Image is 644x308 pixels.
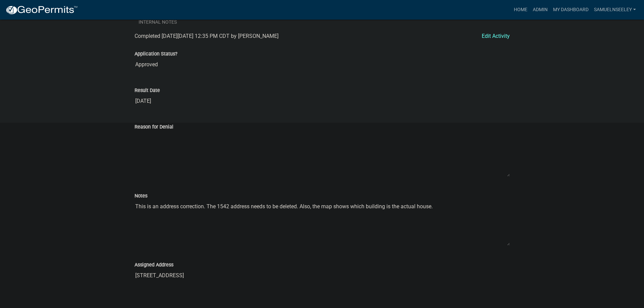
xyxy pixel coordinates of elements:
[135,263,173,267] label: Assigned Address
[550,3,591,16] a: My Dashboard
[135,88,160,93] label: Result Date
[135,125,173,129] label: Reason for Denial
[135,52,177,56] label: Application Status?
[482,32,510,40] a: Edit Activity
[135,33,279,39] span: Completed [DATE][DATE] 12:35 PM CDT by [PERSON_NAME]
[135,194,147,198] label: Notes
[135,200,510,246] textarea: This is an address correction. The 1542 address needs to be deleted. Also, the map shows which bu...
[135,12,181,32] a: Internal Notes
[511,3,530,16] a: Home
[591,3,639,16] a: SamuelNSeeley
[530,3,550,16] a: Admin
